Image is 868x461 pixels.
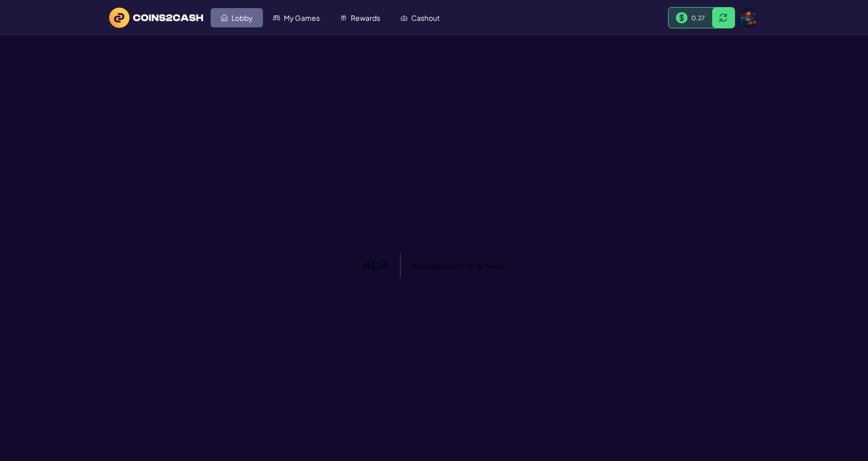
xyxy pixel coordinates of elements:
[109,8,203,28] img: logo text
[390,8,450,27] a: Cashout
[273,14,280,21] img: My Games
[351,14,380,21] span: Rewards
[691,14,705,22] span: 0.27
[739,8,759,28] img: avatar
[411,260,506,274] h2: This page could not be found .
[411,14,440,21] span: Cashout
[676,12,688,24] img: Money Bill
[263,8,330,27] a: My Games
[400,14,408,21] img: Cashout
[231,14,253,21] span: Lobby
[340,14,347,21] img: Rewards
[211,8,263,27] a: Lobby
[330,8,390,27] a: Rewards
[284,14,320,21] span: My Games
[362,254,400,278] h1: 404
[221,14,228,21] img: Lobby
